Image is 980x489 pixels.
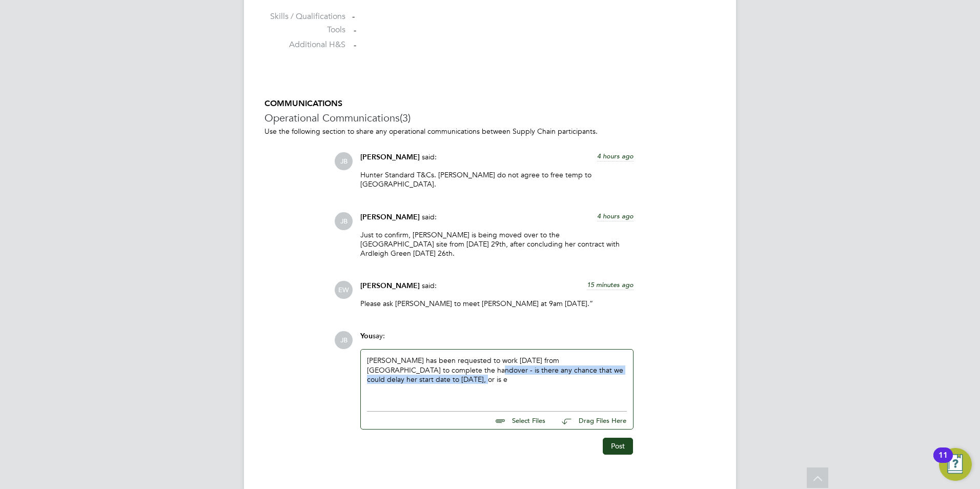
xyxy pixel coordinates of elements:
[264,111,716,125] h3: Operational Communications
[939,448,972,481] button: Open Resource Center, 11 new notifications
[597,152,634,160] span: 4 hours ago
[597,212,634,220] span: 4 hours ago
[422,212,437,221] span: said:
[264,25,345,35] label: Tools
[360,170,634,189] p: Hunter Standard T&Cs. [PERSON_NAME] do not agree to free temp to [GEOGRAPHIC_DATA].
[400,111,411,125] span: (3)
[554,410,627,432] button: Drag Files Here
[264,127,716,136] p: Use the following section to share any operational communications between Supply Chain participants.
[335,152,353,170] span: JB
[354,25,356,35] span: -
[335,331,353,349] span: JB
[603,438,633,454] button: Post
[422,281,437,290] span: said:
[360,281,420,290] span: [PERSON_NAME]
[360,230,634,258] p: Just to confirm, [PERSON_NAME] is being moved over to the [GEOGRAPHIC_DATA] site from [DATE] 29th...
[367,356,627,400] div: [PERSON_NAME] has been requested to work [DATE] from [GEOGRAPHIC_DATA] to complete the handover -...
[360,332,373,340] span: You
[360,213,420,221] span: [PERSON_NAME]
[938,455,948,468] div: 11
[360,153,420,161] span: [PERSON_NAME]
[354,40,356,51] span: -
[360,331,634,349] div: say:
[422,152,437,161] span: said:
[352,11,716,22] div: -
[360,299,634,308] p: Please ask [PERSON_NAME] to meet [PERSON_NAME] at 9am [DATE].”
[335,281,353,299] span: EW
[264,39,345,50] label: Additional H&S
[264,11,345,22] label: Skills / Qualifications
[335,212,353,230] span: JB
[264,98,716,109] h5: COMMUNICATIONS
[587,280,634,289] span: 15 minutes ago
